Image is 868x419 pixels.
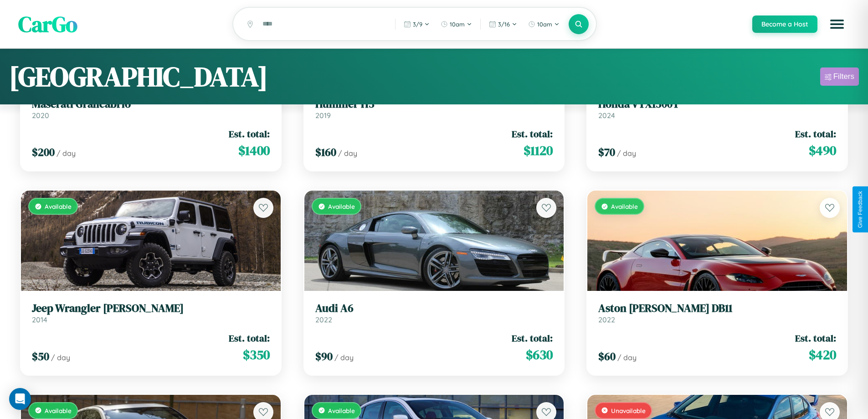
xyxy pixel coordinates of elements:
h3: Hummer H3 [315,98,553,111]
span: Available [328,202,355,210]
span: $ 200 [32,145,55,160]
button: 10am [436,17,477,31]
a: Jeep Wrangler [PERSON_NAME]2014 [32,302,270,324]
button: 3/16 [484,17,522,31]
button: Open menu [824,11,850,37]
span: Available [328,407,355,414]
span: Available [45,202,72,210]
span: $ 90 [315,349,333,364]
span: Est. total: [512,331,553,345]
span: Est. total: [512,127,553,140]
button: Become a Host [752,16,817,33]
span: 2022 [315,315,332,324]
span: Est. total: [795,127,836,140]
span: 3 / 16 [498,21,510,28]
span: 2022 [598,315,615,324]
button: 3/9 [399,17,434,31]
span: CarGo [18,9,77,39]
span: $ 70 [598,145,615,160]
span: / day [56,149,76,158]
span: / day [334,353,354,362]
h3: Honda VTX1300T [598,98,836,111]
a: Maserati Grancabrio2020 [32,98,270,120]
span: $ 160 [315,145,336,160]
span: 3 / 9 [413,21,422,28]
span: 2024 [598,111,615,120]
span: 2014 [32,315,47,324]
span: $ 1120 [524,141,553,160]
div: Filters [833,72,854,81]
button: 10am [524,17,564,31]
span: $ 50 [32,349,49,364]
span: $ 1400 [238,141,270,160]
span: / day [338,149,357,158]
span: $ 350 [243,346,270,364]
span: Available [611,202,638,210]
span: 2019 [315,111,331,120]
h1: [GEOGRAPHIC_DATA] [9,58,268,95]
span: $ 490 [809,141,836,160]
div: Open Intercom Messenger [9,388,31,410]
span: / day [617,353,637,362]
h3: Audi A6 [315,302,553,315]
a: Audi A62022 [315,302,553,324]
span: Est. total: [795,331,836,345]
h3: Aston [PERSON_NAME] DB11 [598,302,836,315]
a: Hummer H32019 [315,98,553,120]
span: Available [45,407,72,414]
h3: Maserati Grancabrio [32,98,270,111]
a: Aston [PERSON_NAME] DB112022 [598,302,836,324]
span: Unavailable [611,407,646,414]
span: / day [617,149,636,158]
span: 10am [450,21,465,28]
span: 10am [537,21,552,28]
div: Give Feedback [857,191,863,228]
span: $ 420 [809,346,836,364]
span: 2020 [32,111,49,120]
span: / day [51,353,70,362]
a: Honda VTX1300T2024 [598,98,836,120]
button: Filters [820,67,859,86]
span: Est. total: [229,331,270,345]
span: Est. total: [229,127,270,140]
span: $ 60 [598,349,616,364]
span: $ 630 [526,346,553,364]
h3: Jeep Wrangler [PERSON_NAME] [32,302,270,315]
